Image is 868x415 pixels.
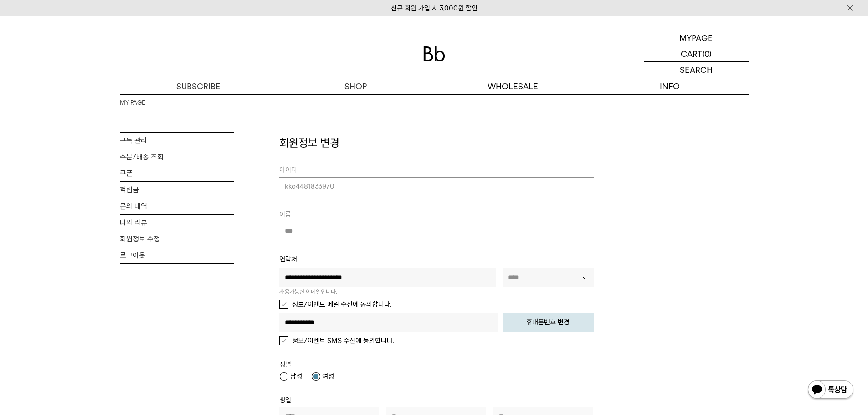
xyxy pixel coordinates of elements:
a: 로그아웃 [120,247,234,263]
span: 연락처 [279,255,297,263]
a: SHOP [277,78,434,94]
p: (0) [702,46,712,61]
img: 카카오톡 채널 1:1 채팅 버튼 [807,379,854,401]
a: 나의 리뷰 [120,215,234,231]
label: 정보/이벤트 메일 수신에 동의합니다. [279,300,391,309]
a: 주문/배송 조회 [120,149,234,165]
a: CART (0) [644,46,749,62]
span: 생일 [279,396,291,404]
h2: 회원정보 변경 [279,135,594,151]
a: 적립금 [120,182,234,198]
p: WHOLESALE [434,78,591,94]
a: 구독 관리 [120,133,234,149]
a: 문의 내역 [120,198,234,214]
button: 휴대폰번호 변경 [503,313,594,332]
span: kko4481833970 [279,177,594,195]
div: 사용가능한 이메일입니다. [279,288,337,295]
p: INFO [591,78,749,94]
a: 쿠폰 [120,165,234,181]
span: 성별 [279,360,291,369]
a: MY PAGE [120,98,145,108]
span: 아이디 [279,166,297,174]
a: SUBSCRIBE [120,78,277,94]
label: 남성 [279,372,302,381]
img: 로고 [423,46,445,61]
label: 여성 [311,372,334,381]
p: SEARCH [680,62,713,78]
a: 신규 회원 가입 시 3,000원 할인 [391,4,478,12]
p: MYPAGE [679,30,713,46]
p: CART [681,46,702,61]
a: MYPAGE [644,30,749,46]
a: 회원정보 수정 [120,231,234,247]
label: 정보/이벤트 SMS 수신에 동의합니다. [279,336,394,345]
span: 이름 [279,210,291,219]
